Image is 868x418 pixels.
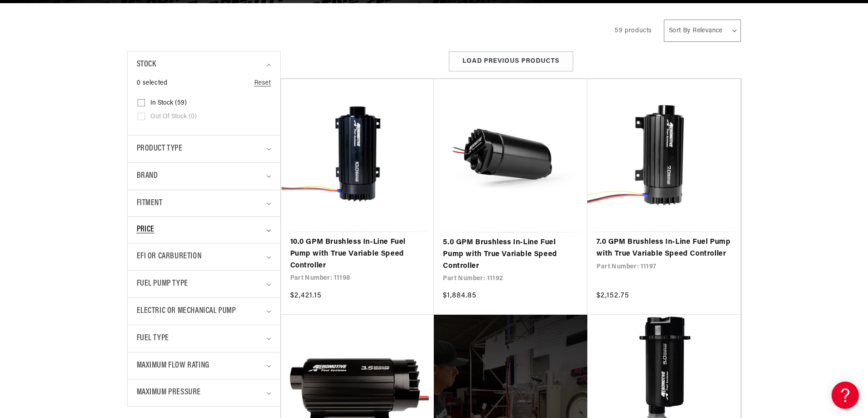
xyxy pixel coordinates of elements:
span: Maximum Flow Rating [137,359,210,373]
summary: Electric or Mechanical Pump (0 selected) [137,298,271,325]
summary: Fitment (0 selected) [137,190,271,217]
summary: EFI or Carburetion (0 selected) [137,243,271,270]
span: Electric or Mechanical Pump [137,305,236,318]
span: Price [137,224,154,236]
summary: Product type (0 selected) [137,136,271,162]
span: Fitment [137,197,163,210]
summary: Maximum Pressure (0 selected) [137,379,271,406]
span: Fuel Pump Type [137,277,188,291]
span: Maximum Pressure [137,386,201,399]
span: In stock (59) [150,99,187,107]
a: 10.0 GPM Brushless In-Line Fuel Pump with True Variable Speed Controller [290,237,425,272]
span: EFI or Carburetion [137,250,202,263]
span: Brand [137,170,158,183]
span: 59 products [615,27,652,34]
a: 5.0 GPM Brushless In-Line Fuel Pump with True Variable Speed Controller [443,237,578,272]
span: Product type [137,142,183,156]
summary: Stock (0 selected) [137,51,271,78]
span: Fuel Type [137,332,169,345]
summary: Brand (0 selected) [137,163,271,190]
summary: Fuel Type (0 selected) [137,325,271,352]
a: Reset [254,78,271,88]
summary: Maximum Flow Rating (0 selected) [137,353,271,379]
span: Out of stock (0) [150,113,197,121]
a: 7.0 GPM Brushless In-Line Fuel Pump with True Variable Speed Controller [596,237,731,260]
summary: Price [137,217,271,243]
summary: Fuel Pump Type (0 selected) [137,271,271,297]
button: Load Previous Products [449,51,573,72]
span: Stock [137,58,156,71]
span: 0 selected [137,78,168,88]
